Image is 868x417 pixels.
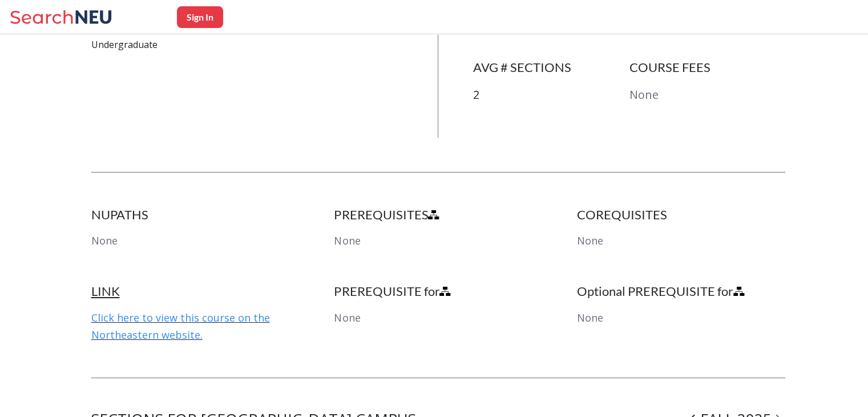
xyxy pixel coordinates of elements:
span: None [577,311,603,324]
span: None [577,234,603,247]
p: Undergraduate [91,38,404,51]
span: None [91,234,118,247]
h4: COURSE FEES [629,59,786,75]
h4: AVG # SECTIONS [473,59,629,75]
button: Sign In [177,6,223,28]
span: None [334,311,360,324]
h4: LINK [91,283,300,299]
h4: Optional PREREQUISITE for [577,283,785,299]
h4: PREREQUISITE for [334,283,542,299]
a: Click here to view this course on the Northeastern website. [91,311,270,342]
h4: PREREQUISITES [334,207,542,223]
p: None [629,87,786,103]
p: 2 [473,87,629,103]
h4: COREQUISITES [577,207,785,223]
h4: NUPATHS [91,207,300,223]
span: None [334,234,360,247]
